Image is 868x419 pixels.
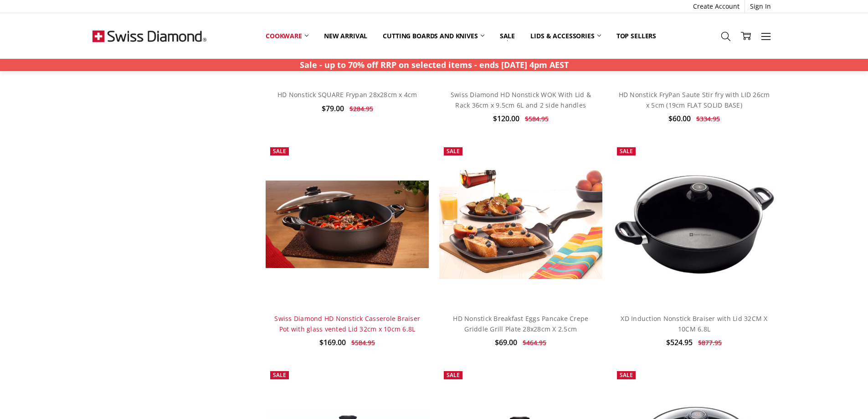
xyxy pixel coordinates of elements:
span: $69.00 [495,337,517,347]
a: XD Induction Nonstick Braiser with Lid 32CM X 10CM 6.8L [621,314,767,333]
a: HD Nonstick Breakfast Eggs Pancake Crepe Griddle Grill Plate 28x28cm X 2.5cm [453,314,588,333]
img: Free Shipping On Every Order [92,13,206,59]
a: Sale [492,26,523,46]
a: Lids & Accessories [523,26,608,46]
a: Top Sellers [609,26,664,46]
a: New arrival [316,26,375,46]
span: Sale [273,371,286,379]
img: Swiss Diamond HD Nonstick Casserole Braiser Pot with glass vented Lid 32cm x 10cm 6.8L [266,181,429,269]
a: HD Nonstick SQUARE Frypan 28x28cm x 4cm [277,90,417,99]
a: HD Nonstick FryPan Saute Stir fry with LID 26cm x 5cm (19cm FLAT SOLID BASE) [619,90,770,109]
span: $60.00 [668,114,691,124]
span: Sale [447,147,460,155]
span: $584.95 [351,338,375,347]
a: Swiss Diamond HD Nonstick WOK With Lid & Rack 36cm x 9.5cm 6L and 2 side handles [451,90,591,109]
a: HD Nonstick Breakfast Eggs Pancake Crepe Griddle Grill Plate 28x28cm X 2.5cm [439,143,602,306]
a: Swiss Diamond HD Nonstick Casserole Braiser Pot with glass vented Lid 32cm x 10cm 6.8L [274,314,420,333]
img: HD Nonstick Breakfast Eggs Pancake Crepe Griddle Grill Plate 28x28cm X 2.5cm [439,170,602,279]
span: $584.95 [525,114,549,123]
span: Sale [620,371,633,379]
a: Cookware [258,26,316,46]
span: $524.95 [666,337,693,347]
img: XD Induction Nonstick Braiser with Lid 32CM X 10CM 6.8L [612,173,776,276]
span: Sale [620,147,633,155]
a: Cutting boards and knives [375,26,492,46]
span: $334.95 [696,114,720,123]
span: $79.00 [322,103,344,114]
span: $464.95 [523,338,546,347]
a: Swiss Diamond HD Nonstick Casserole Braiser Pot with glass vented Lid 32cm x 10cm 6.8L [266,143,429,306]
span: $877.95 [698,338,722,347]
span: $284.95 [349,104,373,113]
a: XD Induction Nonstick Braiser with Lid 32CM X 10CM 6.8L [612,143,776,306]
span: Sale [447,371,460,379]
span: $120.00 [493,114,519,124]
span: $169.00 [319,337,346,347]
strong: Sale - up to 70% off RRP on selected items - ends [DATE] 4pm AEST [300,59,569,70]
span: Sale [273,147,286,155]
